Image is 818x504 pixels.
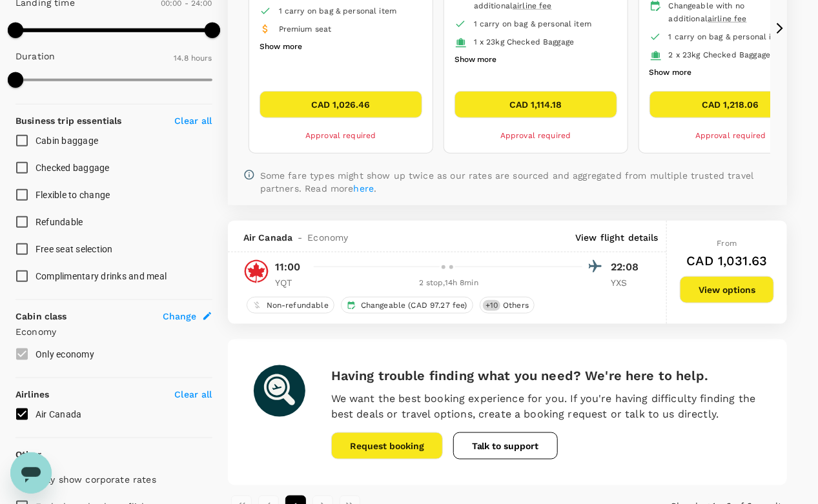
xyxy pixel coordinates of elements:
strong: Business trip essentials [15,116,122,126]
p: Duration [15,50,55,63]
p: View flight details [575,231,659,244]
button: Request booking [331,432,443,459]
span: 1 x 23kg Checked Baggage [474,37,575,46]
span: 1 carry on bag & personal item [474,19,592,28]
span: Air Canada [243,231,293,244]
span: Free seat selection [36,244,113,254]
button: View options [680,276,774,303]
img: AC [243,259,269,285]
p: Only show corporate rates [36,473,156,486]
iframe: Button to launch messaging window [10,452,52,494]
span: Approval required [695,131,766,140]
button: CAD 1,114.18 [455,91,617,118]
span: 1 carry on bag & personal item [279,6,397,15]
span: Changeable (CAD 97.27 fee) [356,300,473,311]
p: We want the best booking experience for you. If you're having difficulty finding the best deals o... [331,391,761,422]
span: + 10 [483,300,500,311]
span: Flexible to change [36,190,110,200]
span: Refundable [36,217,83,227]
p: Clear all [174,388,212,401]
span: Others [498,300,534,311]
a: here [354,183,374,194]
p: Economy [15,325,212,338]
span: Approval required [500,131,571,140]
span: Cabin baggage [36,136,98,146]
p: YXS [611,276,643,289]
span: Premium seat [279,25,332,34]
button: CAD 1,218.06 [649,91,812,118]
span: Economy [307,231,348,244]
div: Changeable (CAD 97.27 fee) [341,297,473,314]
button: Show more [455,52,497,68]
span: - [292,231,307,244]
h6: Having trouble finding what you need? We're here to help. [331,365,761,386]
p: 11:00 [275,259,301,275]
strong: Cabin class [15,311,67,321]
span: 14.8 hours [174,54,212,63]
span: 2 x 23kg Checked Baggage [669,50,771,59]
button: Show more [649,65,692,81]
strong: Airlines [15,389,49,399]
p: 22:08 [611,259,643,275]
span: Only economy [36,349,94,359]
span: airline fee [708,14,747,23]
span: Change [163,310,197,323]
span: airline fee [513,1,552,10]
button: CAD 1,026.46 [260,91,422,118]
div: 2 stop , 14h 8min [315,277,582,290]
span: Checked baggage [36,163,110,173]
p: YQT [275,276,307,289]
h6: CAD 1,031.63 [687,250,768,271]
span: Approval required [305,131,376,140]
p: Other [15,448,41,461]
p: Some fare types might show up twice as our rates are sourced and aggregated from multiple trusted... [260,169,772,195]
button: Talk to support [453,432,558,459]
span: Non-refundable [261,300,334,311]
span: From [717,239,737,248]
p: Clear all [174,114,212,127]
div: Non-refundable [247,297,334,314]
span: Air Canada [36,409,82,419]
button: Show more [260,39,302,55]
span: 1 carry on bag & personal item [669,32,787,41]
div: +10Others [480,297,535,314]
span: Complimentary drinks and meal [36,271,167,281]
